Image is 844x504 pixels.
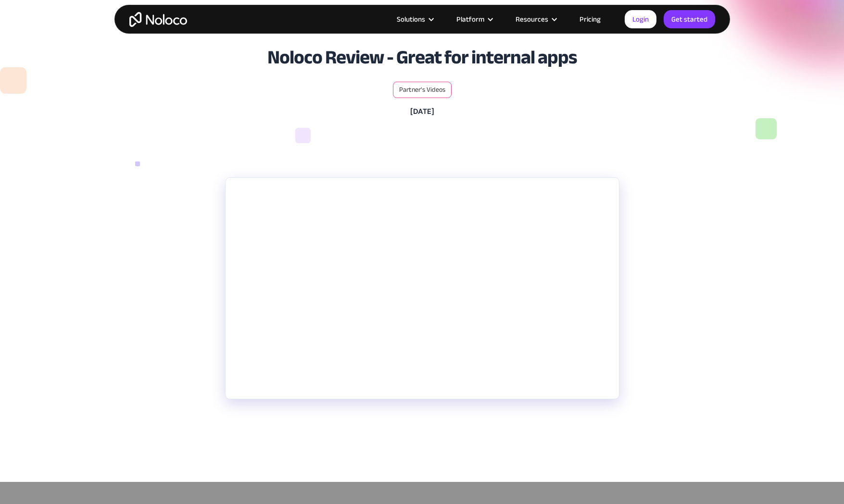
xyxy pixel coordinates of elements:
[444,13,504,25] div: Platform
[625,10,656,28] a: Login
[504,13,567,25] div: Resources
[226,178,619,399] iframe: YouTube embed
[219,43,625,72] h1: Noloco Review - Great for internal apps
[397,13,425,25] div: Solutions
[385,13,444,25] div: Solutions
[129,12,187,27] a: home
[410,106,434,118] h6: [DATE]
[567,13,613,25] a: Pricing
[664,10,715,28] a: Get started
[456,13,484,25] div: Platform
[225,428,619,463] p: Noloco is a no code application that connects to Airtable, SmartSuite, and other data sources to ...
[399,86,445,94] a: Partner's Videos
[516,13,548,25] div: Resources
